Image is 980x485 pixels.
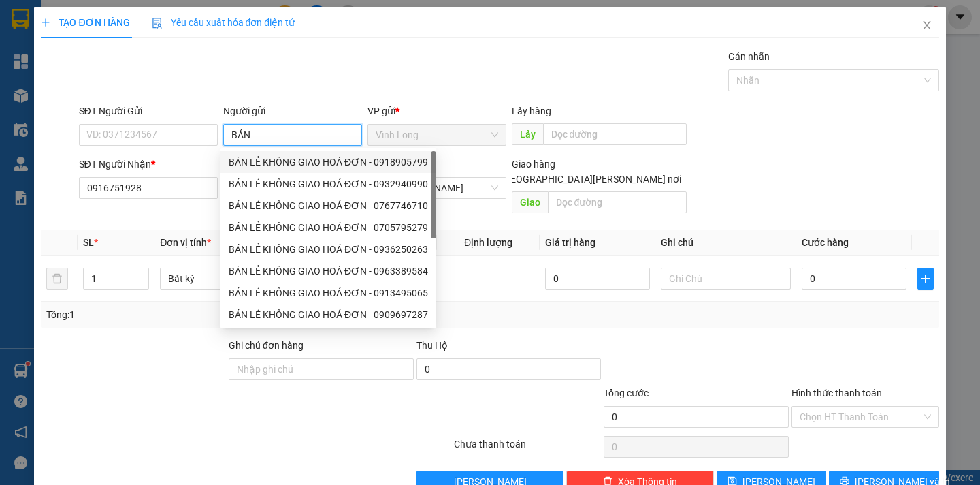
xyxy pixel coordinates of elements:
[918,273,933,284] span: plus
[220,238,436,260] div: BÁN LẺ KHÔNG GIAO HOÁ ĐƠN - 0936250263
[367,104,506,119] div: VP gửi
[223,104,362,119] div: Người gửi
[545,268,650,290] input: 0
[152,17,295,28] span: Yêu cầu xuất hóa đơn điện tử
[229,307,428,322] div: BÁN LẺ KHÔNG GIAO HOÁ ĐƠN - 0909697287
[83,237,94,248] span: SL
[512,191,548,213] span: Giao
[655,230,796,256] th: Ghi chú
[229,220,428,235] div: BÁN LẺ KHÔNG GIAO HOÁ ĐƠN - 0705795279
[661,268,791,290] input: Ghi Chú
[791,388,882,398] label: Hình thức thanh toán
[229,198,428,213] div: BÁN LẺ KHÔNG GIAO HOÁ ĐƠN - 0767746710
[229,176,428,191] div: BÁN LẺ KHÔNG GIAO HOÁ ĐƠN - 0932940990
[220,151,436,173] div: BÁN LẺ KHÔNG GIAO HOÁ ĐƠN - 0918905799
[376,178,498,198] span: TP. Hồ Chí Minh
[46,268,68,290] button: delete
[229,155,428,170] div: BÁN LẺ KHÔNG GIAO HOÁ ĐƠN - 0918905799
[548,191,687,213] input: Dọc đường
[453,437,603,460] div: Chưa thanh toán
[229,340,304,351] label: Ghi chú đơn hàng
[495,172,687,187] span: [GEOGRAPHIC_DATA][PERSON_NAME] nơi
[543,123,687,145] input: Dọc đường
[168,268,282,289] span: Bất kỳ
[229,264,428,279] div: BÁN LẺ KHÔNG GIAO HOÁ ĐƠN - 0963389584
[376,125,498,145] span: Vĩnh Long
[908,7,946,45] button: Close
[802,237,849,248] span: Cước hàng
[160,237,211,248] span: Đơn vị tính
[41,17,129,28] span: TẠO ĐƠN HÀNG
[604,388,649,398] span: Tổng cước
[229,285,428,300] div: BÁN LẺ KHÔNG GIAO HOÁ ĐƠN - 0913495065
[152,18,163,29] img: icon
[220,282,436,304] div: BÁN LẺ KHÔNG GIAO HOÁ ĐƠN - 0913495065
[512,123,543,145] span: Lấy
[220,173,436,195] div: BÁN LẺ KHÔNG GIAO HOÁ ĐƠN - 0932940990
[917,268,934,290] button: plus
[416,340,448,351] span: Thu Hộ
[41,18,50,27] span: plus
[220,260,436,282] div: BÁN LẺ KHÔNG GIAO HOÁ ĐƠN - 0963389584
[464,237,512,248] span: Định lượng
[229,242,428,257] div: BÁN LẺ KHÔNG GIAO HOÁ ĐƠN - 0936250263
[79,157,218,172] div: SĐT Người Nhận
[229,358,414,380] input: Ghi chú đơn hàng
[220,304,436,326] div: BÁN LẺ KHÔNG GIAO HOÁ ĐƠN - 0909697287
[46,307,379,322] div: Tổng: 1
[220,217,436,238] div: BÁN LẺ KHÔNG GIAO HOÁ ĐƠN - 0705795279
[512,106,551,116] span: Lấy hàng
[220,195,436,217] div: BÁN LẺ KHÔNG GIAO HOÁ ĐƠN - 0767746710
[921,20,932,31] span: close
[728,51,770,62] label: Gán nhãn
[512,159,555,170] span: Giao hàng
[79,104,218,119] div: SĐT Người Gửi
[545,237,595,248] span: Giá trị hàng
